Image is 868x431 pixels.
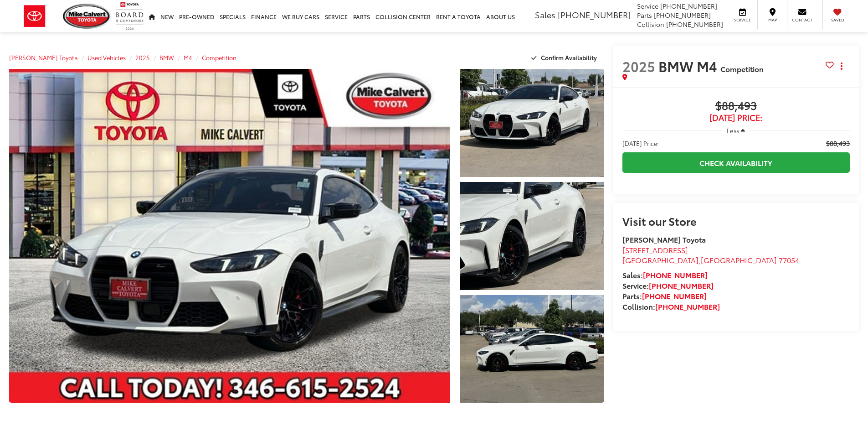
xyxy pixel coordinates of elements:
[826,139,850,148] span: $88,493
[622,99,850,113] span: $88,493
[135,53,150,62] a: 2025
[622,254,699,265] span: [GEOGRAPHIC_DATA]
[637,1,658,10] span: Service
[643,270,708,280] a: [PHONE_NUMBER]
[637,10,652,20] span: Parts
[458,181,605,291] img: 2025 BMW M4 Competition
[5,67,454,405] img: 2025 BMW M4 Competition
[649,280,714,291] a: [PHONE_NUMBER]
[762,17,782,23] span: Map
[460,182,604,290] a: Expand Photo 2
[654,10,711,20] span: [PHONE_NUMBER]
[658,56,720,76] span: BMW M4
[622,244,799,265] a: [STREET_ADDRESS] [GEOGRAPHIC_DATA],[GEOGRAPHIC_DATA] 77054
[622,301,720,312] strong: Collision:
[834,58,850,74] button: Actions
[622,56,655,76] span: 2025
[622,152,850,173] a: Check Availability
[202,53,236,62] a: Competition
[622,244,688,255] span: [STREET_ADDRESS]
[535,9,555,21] span: Sales
[722,122,750,139] button: Less
[458,294,605,404] img: 2025 BMW M4 Competition
[622,291,707,301] strong: Parts:
[792,17,812,23] span: Contact
[827,17,847,23] span: Saved
[622,113,850,122] span: [DATE] Price:
[622,215,850,227] h2: Visit our Store
[622,280,714,291] strong: Service:
[460,295,604,403] a: Expand Photo 3
[779,254,799,265] span: 77054
[660,1,717,10] span: [PHONE_NUMBER]
[460,69,604,177] a: Expand Photo 1
[526,50,604,66] button: Confirm Availability
[63,4,111,29] img: Mike Calvert Toyota
[642,291,707,301] a: [PHONE_NUMBER]
[458,68,605,178] img: 2025 BMW M4 Competition
[9,69,450,403] a: Expand Photo 0
[720,63,764,74] span: Competition
[9,53,78,62] a: [PERSON_NAME] Toyota
[541,53,597,62] span: Confirm Availability
[655,301,720,312] a: [PHONE_NUMBER]
[622,139,659,148] span: [DATE] Price:
[159,53,174,62] a: BMW
[841,62,842,70] span: dropdown dots
[622,270,708,280] strong: Sales:
[87,53,126,62] a: Used Vehicles
[622,234,706,244] strong: [PERSON_NAME] Toyota
[701,254,777,265] span: [GEOGRAPHIC_DATA]
[558,9,631,21] span: [PHONE_NUMBER]
[727,126,739,135] span: Less
[637,20,664,29] span: Collision
[666,20,723,29] span: [PHONE_NUMBER]
[184,53,192,62] a: M4
[622,254,799,265] span: ,
[732,17,753,23] span: Service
